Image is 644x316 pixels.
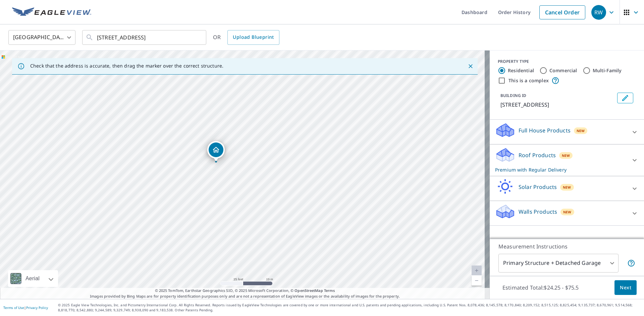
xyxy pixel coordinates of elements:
[549,67,577,74] label: Commercial
[500,93,526,98] p: BUILDING ID
[519,208,557,216] p: Walls Products
[498,242,635,250] p: Measurement Instructions
[591,5,606,20] div: RW
[495,122,639,141] div: Full House ProductsNew
[30,63,223,69] p: Check that the address is accurate, then drag the marker over the correct structure.
[495,179,639,198] div: Solar ProductsNew
[617,93,633,103] button: Edit building 1
[12,7,91,17] img: EV Logo
[227,30,279,45] a: Upload Blueprint
[500,101,614,109] p: [STREET_ADDRESS]
[508,67,534,74] label: Residential
[58,303,641,313] p: © 2025 Eagle View Technologies, Inc. and Pictometry International Corp. All Rights Reserved. Repo...
[8,270,58,287] div: Aerial
[97,28,193,47] input: Search by address or latitude-longitude
[562,153,570,158] span: New
[627,259,635,267] span: Your report will include the primary structure and a detached garage if one exists.
[563,209,572,215] span: New
[495,147,639,173] div: Roof ProductsNewPremium with Regular Delivery
[519,183,557,191] p: Solar Products
[233,33,274,41] span: Upload Blueprint
[577,128,585,133] span: New
[620,284,631,292] span: Next
[26,305,48,310] a: Privacy Policy
[472,276,482,286] a: Current Level 20, Zoom Out
[614,280,637,295] button: Next
[3,306,48,310] p: |
[213,30,279,45] div: OR
[495,166,627,173] p: Premium with Regular Delivery
[8,28,75,47] div: [GEOGRAPHIC_DATA]
[294,288,323,293] a: OpenStreetMap
[324,288,335,293] a: Terms
[508,77,549,84] label: This is a complex
[519,126,571,134] p: Full House Products
[472,266,482,276] a: Current Level 20, Zoom In Disabled
[498,59,636,65] div: PROPERTY TYPE
[593,67,622,74] label: Multi-Family
[539,5,585,19] a: Cancel Order
[495,204,639,223] div: Walls ProductsNew
[519,151,556,159] p: Roof Products
[498,254,619,273] div: Primary Structure + Detached Garage
[497,280,584,295] p: Estimated Total: $24.25 - $75.5
[563,185,571,190] span: New
[155,288,335,294] span: © 2025 TomTom, Earthstar Geographics SIO, © 2025 Microsoft Corporation, ©
[23,270,42,287] div: Aerial
[466,62,475,71] button: Close
[3,305,24,310] a: Terms of Use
